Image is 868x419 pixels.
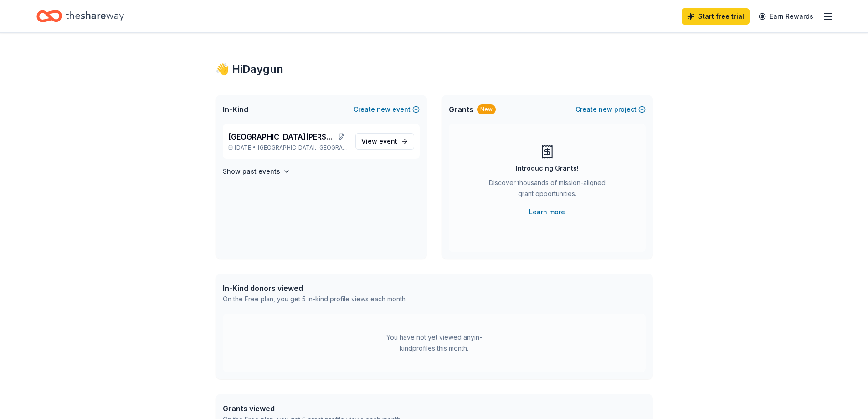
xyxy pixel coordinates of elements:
span: new [377,104,390,115]
span: Grants [449,104,473,115]
a: Learn more [529,207,565,217]
div: You have not yet viewed any in-kind profiles this month. [377,332,491,354]
div: Introducing Grants! [516,163,579,174]
div: New [477,104,496,114]
a: Earn Rewards [753,8,819,25]
span: [GEOGRAPHIC_DATA], [GEOGRAPHIC_DATA] [258,144,348,151]
span: new [599,104,612,115]
div: Grants viewed [223,403,402,414]
div: In-Kind donors viewed [223,283,407,294]
span: event [379,137,397,145]
div: On the Free plan, you get 5 in-kind profile views each month. [223,294,407,305]
div: Discover thousands of mission-aligned grant opportunities. [485,177,609,203]
span: In-Kind [223,104,248,115]
a: View event [355,133,414,150]
button: Createnewproject [575,104,646,115]
div: 👋 Hi Daygun [216,62,653,77]
p: [DATE] • [228,144,348,151]
a: Start free trial [682,8,750,25]
button: Show past events [223,166,290,177]
span: [GEOGRAPHIC_DATA][PERSON_NAME] [DATE] [228,131,336,142]
a: Home [36,5,124,27]
h4: Show past events [223,166,280,177]
span: View [361,136,397,147]
button: Createnewevent [354,104,420,115]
